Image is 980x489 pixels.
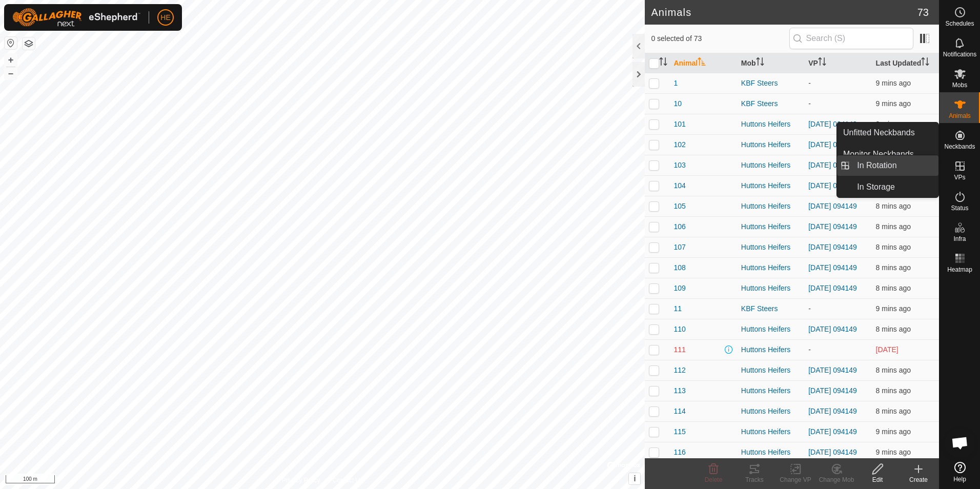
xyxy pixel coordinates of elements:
[673,447,685,458] span: 116
[673,98,682,109] span: 10
[808,366,857,374] a: [DATE] 094149
[808,202,857,210] a: [DATE] 094149
[947,267,972,273] span: Heatmap
[5,67,17,79] button: –
[282,476,320,485] a: Privacy Policy
[734,475,775,484] div: Tracks
[673,406,685,417] span: 114
[876,448,911,456] span: 14 Oct 2025, 7:04 am
[876,345,899,354] span: 10 Oct 2025, 1:34 pm
[949,113,971,119] span: Animals
[954,174,965,180] span: VPs
[673,324,685,335] span: 110
[741,201,800,212] div: Huttons Heifers
[857,159,896,172] span: In Rotation
[808,304,811,313] app-display-virtual-paddock-transition: -
[808,345,811,354] app-display-virtual-paddock-transition: -
[775,475,816,484] div: Change VP
[921,59,929,67] p-sorticon: Activate to sort
[741,221,800,232] div: Huttons Heifers
[741,283,800,294] div: Huttons Heifers
[808,120,857,128] a: [DATE] 094149
[808,263,857,272] a: [DATE] 094149
[12,8,140,27] img: Gallagher Logo
[673,180,685,191] span: 104
[876,325,911,333] span: 14 Oct 2025, 7:04 am
[857,475,898,484] div: Edit
[705,476,723,483] span: Delete
[851,177,938,197] a: In Storage
[741,78,800,89] div: KBF Steers
[673,426,685,437] span: 115
[876,407,911,415] span: 14 Oct 2025, 7:04 am
[651,33,789,44] span: 0 selected of 73
[808,161,857,169] a: [DATE] 094149
[876,120,911,128] span: 14 Oct 2025, 7:04 am
[5,54,17,66] button: +
[673,303,682,314] span: 11
[808,222,857,231] a: [DATE] 094149
[876,366,911,374] span: 14 Oct 2025, 7:04 am
[876,427,911,436] span: 14 Oct 2025, 7:04 am
[808,181,857,190] a: [DATE] 094149
[737,53,804,73] th: Mob
[741,344,800,355] div: Huttons Heifers
[857,181,895,193] span: In Storage
[808,448,857,456] a: [DATE] 094149
[741,180,800,191] div: Huttons Heifers
[953,236,966,242] span: Infra
[741,139,800,150] div: Huttons Heifers
[741,447,800,458] div: Huttons Heifers
[808,386,857,395] a: [DATE] 094149
[673,262,685,273] span: 108
[669,53,737,73] th: Animal
[741,98,800,109] div: KBF Steers
[876,79,911,87] span: 14 Oct 2025, 7:03 am
[634,474,636,483] span: i
[808,427,857,436] a: [DATE] 094149
[333,476,363,485] a: Contact Us
[673,221,685,232] span: 106
[741,406,800,417] div: Huttons Heifers
[659,59,667,67] p-sorticon: Activate to sort
[23,37,35,50] button: Map Layers
[5,37,17,49] button: Reset Map
[673,283,685,294] span: 109
[945,427,975,458] div: Open chat
[952,82,967,88] span: Mobs
[808,284,857,292] a: [DATE] 094149
[818,59,826,67] p-sorticon: Activate to sort
[673,344,685,355] span: 111
[673,78,678,89] span: 1
[808,243,857,251] a: [DATE] 094149
[876,386,911,395] span: 14 Oct 2025, 7:04 am
[808,140,857,149] a: [DATE] 094149
[945,21,974,27] span: Schedules
[673,385,685,396] span: 113
[940,458,980,486] a: Help
[843,148,914,160] span: Monitor Neckbands
[741,242,800,253] div: Huttons Heifers
[756,59,764,67] p-sorticon: Activate to sort
[741,160,800,171] div: Huttons Heifers
[876,202,911,210] span: 14 Oct 2025, 7:04 am
[816,475,857,484] div: Change Mob
[629,473,640,484] button: i
[876,243,911,251] span: 14 Oct 2025, 7:04 am
[837,123,938,143] a: Unfitted Neckbands
[741,262,800,273] div: Huttons Heifers
[837,144,938,165] a: Monitor Neckbands
[876,222,911,231] span: 14 Oct 2025, 7:04 am
[673,242,685,253] span: 107
[951,205,968,211] span: Status
[851,155,938,176] a: In Rotation
[876,99,911,108] span: 14 Oct 2025, 7:04 am
[953,476,966,482] span: Help
[808,325,857,333] a: [DATE] 094149
[673,139,685,150] span: 102
[789,28,913,49] input: Search (S)
[741,426,800,437] div: Huttons Heifers
[876,284,911,292] span: 14 Oct 2025, 7:04 am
